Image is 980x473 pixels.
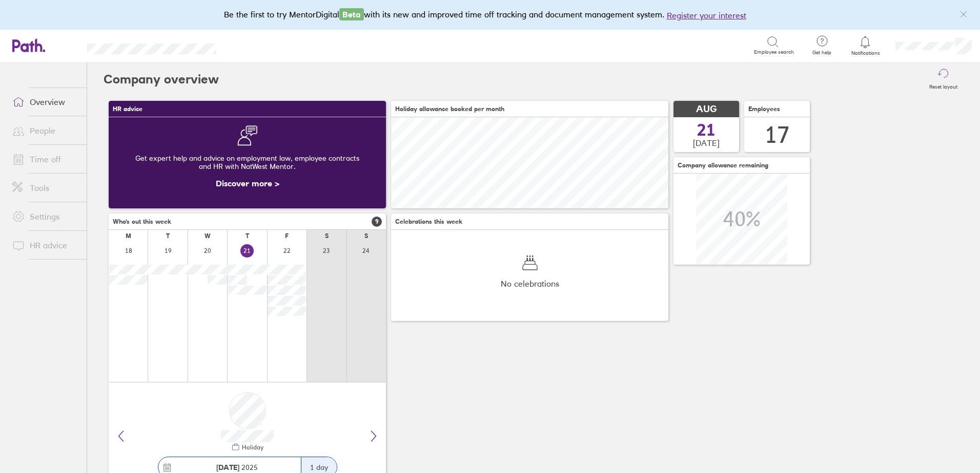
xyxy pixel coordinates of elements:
span: 2025 [216,463,258,471]
span: Employees [748,105,780,113]
button: Register your interest [667,9,746,21]
span: [DATE] [693,138,720,147]
a: HR advice [4,235,87,255]
span: Employee search [754,49,794,55]
a: Notifications [849,35,882,56]
span: Beta [339,8,364,20]
div: T [166,232,170,240]
button: Reset layout [923,63,964,96]
div: Get expert help and advice on employment law, employee contracts and HR with NatWest Mentor. [117,146,378,179]
div: S [325,232,329,240]
div: F [285,232,289,240]
span: 9 [372,217,382,227]
span: Who's out this week [113,218,171,225]
a: People [4,120,87,141]
a: Tools [4,178,87,198]
strong: [DATE] [216,463,239,472]
span: No celebrations [501,279,559,288]
a: Time off [4,149,87,169]
a: Settings [4,206,87,227]
a: Overview [4,92,87,112]
span: 21 [697,122,716,138]
div: 17 [765,122,789,148]
a: Discover more > [216,178,279,188]
label: Reset layout [923,81,964,90]
div: T [246,232,249,240]
span: Celebrations this week [395,218,462,225]
span: HR advice [113,105,142,113]
div: W [205,232,211,240]
div: S [364,232,368,240]
h2: Company overview [104,63,219,96]
span: AUG [696,104,717,115]
span: Get help [805,50,839,56]
span: Holiday allowance booked per month [395,105,504,113]
span: Notifications [849,50,882,56]
div: Be the first to try MentorDigital with its new and improved time off tracking and document manage... [224,8,757,21]
div: Holiday [240,444,263,451]
span: Company allowance remaining [678,162,768,169]
div: Search [244,40,270,50]
div: M [126,232,131,240]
